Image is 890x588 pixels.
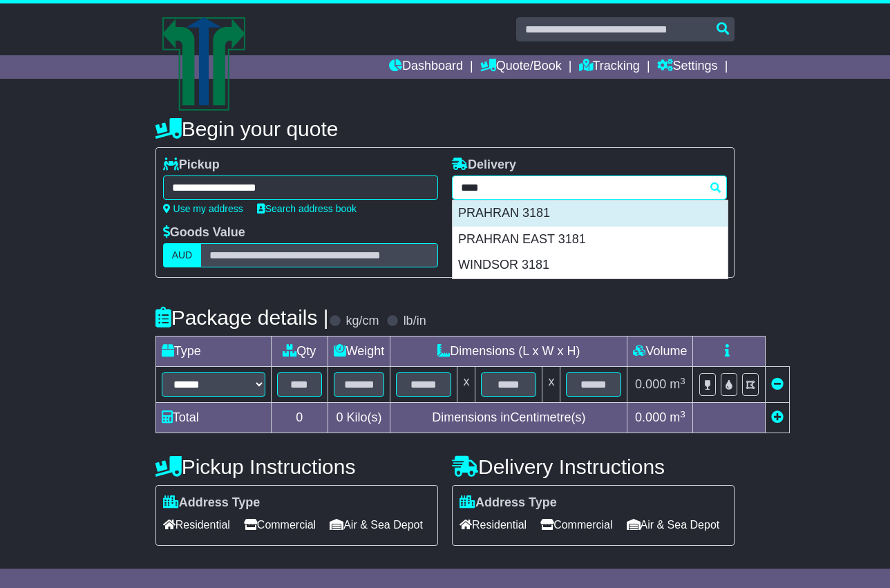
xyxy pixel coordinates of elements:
div: PRAHRAN 3181 [453,200,728,227]
td: x [457,367,475,403]
label: Pickup [163,158,220,173]
span: m [670,410,685,424]
span: 0.000 [635,377,666,391]
h4: Package details | [155,306,329,329]
a: Use my address [163,203,243,214]
h4: Delivery Instructions [452,455,735,478]
span: Air & Sea Depot [627,514,720,535]
td: Volume [627,336,693,367]
a: Search address book [257,203,357,214]
a: Remove this item [771,377,784,391]
a: Add new item [771,410,784,424]
span: Commercial [244,514,316,535]
label: Address Type [163,495,261,511]
span: Residential [163,514,230,535]
td: Type [155,336,271,367]
label: Goods Value [163,225,245,240]
h4: Begin your quote [155,117,735,140]
a: Quote/Book [480,55,562,79]
a: Dashboard [389,55,463,79]
span: Air & Sea Depot [330,514,423,535]
span: 0.000 [635,410,666,424]
td: 0 [271,403,328,433]
a: Tracking [579,55,640,79]
div: PRAHRAN EAST 3181 [453,227,728,253]
td: Total [155,403,271,433]
label: Delivery [452,158,516,173]
label: kg/cm [346,314,379,329]
a: Settings [657,55,718,79]
span: Commercial [540,514,612,535]
label: AUD [163,243,202,267]
td: Kilo(s) [328,403,390,433]
td: Weight [328,336,390,367]
td: Dimensions (L x W x H) [390,336,627,367]
typeahead: Please provide city [452,176,727,200]
span: 0 [337,410,343,424]
span: Residential [460,514,527,535]
sup: 3 [680,409,685,419]
div: WINDSOR 3181 [453,252,728,278]
label: Address Type [460,495,557,511]
span: m [670,377,685,391]
td: Dimensions in Centimetre(s) [390,403,627,433]
td: x [542,367,560,403]
sup: 3 [680,376,685,386]
h4: Pickup Instructions [155,455,438,478]
label: lb/in [404,314,426,329]
td: Qty [271,336,328,367]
